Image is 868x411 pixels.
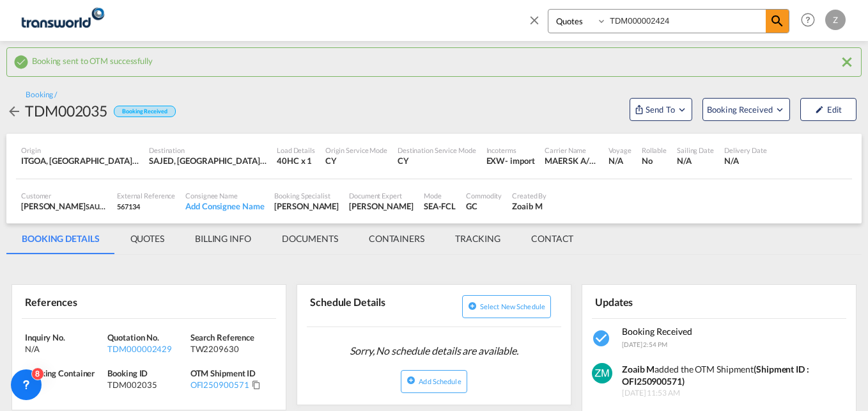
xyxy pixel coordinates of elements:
[190,379,249,391] div: OFI250900571
[516,223,589,254] md-tab-item: CONTACT
[592,328,612,349] md-icon: icon-checkbox-marked-circle
[349,200,414,212] div: [PERSON_NAME]
[252,380,261,389] md-icon: Click to Copy
[800,98,856,121] button: icon-pencilEdit
[325,145,387,155] div: Origin Service Mode
[149,155,267,166] div: SAJED, Jeddah, Saudi Arabia, Middle East, Middle East
[424,200,456,212] div: SEA-FCL
[345,339,523,363] span: Sorry, No schedule details are available.
[190,368,256,378] span: OTM Shipment ID
[419,377,461,385] span: Add Schedule
[180,223,267,254] md-tab-item: BILLING INFO
[677,155,714,166] div: N/A
[401,370,467,393] button: icon-plus-circleAdd Schedule
[480,302,545,310] span: Select new schedule
[13,54,29,70] md-icon: icon-checkbox-marked-circle
[325,155,387,166] div: CY
[815,105,824,114] md-icon: icon-pencil
[592,363,612,383] img: v+XMcPmzgAAAABJRU5ErkJggg==
[6,104,22,119] md-icon: icon-arrow-left
[466,191,502,200] div: Commodity
[468,302,477,310] md-icon: icon-plus-circle
[707,103,774,116] span: Booking Received
[21,145,139,155] div: Origin
[149,145,267,155] div: Destination
[117,202,139,211] span: 567134
[25,332,65,342] span: Inquiry No.
[185,200,264,212] div: Add Consignee Name
[25,379,104,391] div: N/A
[307,290,431,321] div: Schedule Details
[19,6,105,35] img: 1a84b2306ded11f09c1219774cd0a0fe.png
[440,223,516,254] md-tab-item: TRACKING
[117,191,175,200] div: External Reference
[797,9,819,31] span: Help
[6,101,25,121] div: icon-arrow-left
[825,10,846,30] div: Z
[86,201,262,211] span: SAUDI ARABIA AGENCIES COMPANY ([PERSON_NAME])
[274,200,339,212] div: [PERSON_NAME]
[592,290,717,312] div: Updates
[398,145,476,155] div: Destination Service Mode
[22,290,146,312] div: References
[486,155,506,166] div: EXW
[274,191,339,200] div: Booking Specialist
[724,155,767,166] div: N/A
[190,332,254,342] span: Search Reference
[512,191,546,200] div: Created By
[644,103,676,116] span: Send To
[107,343,187,355] div: TDM000002429
[25,101,107,121] div: TDM002035
[32,52,153,66] span: Booking sent to OTM successfully
[107,368,148,378] span: Booking ID
[797,9,825,32] div: Help
[608,155,631,166] div: N/A
[115,223,180,254] md-tab-item: QUOTES
[277,145,315,155] div: Load Details
[424,191,456,200] div: Mode
[353,223,440,254] md-tab-item: CONTAINERS
[6,223,115,254] md-tab-item: BOOKING DETAILS
[512,200,546,212] div: Zoaib M
[466,200,502,212] div: GC
[486,145,535,155] div: Incoterms
[107,379,187,391] div: TDM002035
[21,191,107,200] div: Customer
[527,13,541,27] md-icon: icon-close
[622,326,692,337] span: Booking Received
[6,223,589,254] md-pagination-wrapper: Use the left and right arrow keys to navigate between tabs
[25,368,95,378] span: Tracking Container
[21,200,107,212] div: [PERSON_NAME]
[462,295,551,318] button: icon-plus-circleSelect new schedule
[26,90,57,101] div: Booking /
[677,145,714,155] div: Sailing Date
[622,341,667,348] span: [DATE] 2:54 PM
[349,191,414,200] div: Document Expert
[622,363,845,388] div: added the OTM Shipment
[702,98,790,121] button: Open demo menu
[630,98,692,121] button: Open demo menu
[545,155,598,166] div: MAERSK A/S / TWKS-DAMMAM
[839,54,855,70] md-icon: icon-close
[190,343,270,355] div: TW2209630
[622,364,655,375] strong: Zoaib M
[642,145,667,155] div: Rollable
[21,155,139,166] div: ITGOA, Genova (Genoa), Italy, Southern Europe, Europe
[545,145,598,155] div: Carrier Name
[642,155,667,166] div: No
[114,106,175,118] div: Booking Received
[107,332,159,342] span: Quotation No.
[770,13,785,29] md-icon: icon-magnify
[505,155,534,166] div: - import
[277,155,315,166] div: 40HC x 1
[267,223,353,254] md-tab-item: DOCUMENTS
[622,388,845,399] span: [DATE] 11:53 AM
[607,10,766,32] input: Enter Quotation Number
[398,155,476,166] div: CY
[407,376,415,385] md-icon: icon-plus-circle
[724,145,767,155] div: Delivery Date
[527,9,548,40] span: icon-close
[25,343,104,355] div: N/A
[766,10,789,33] span: icon-magnify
